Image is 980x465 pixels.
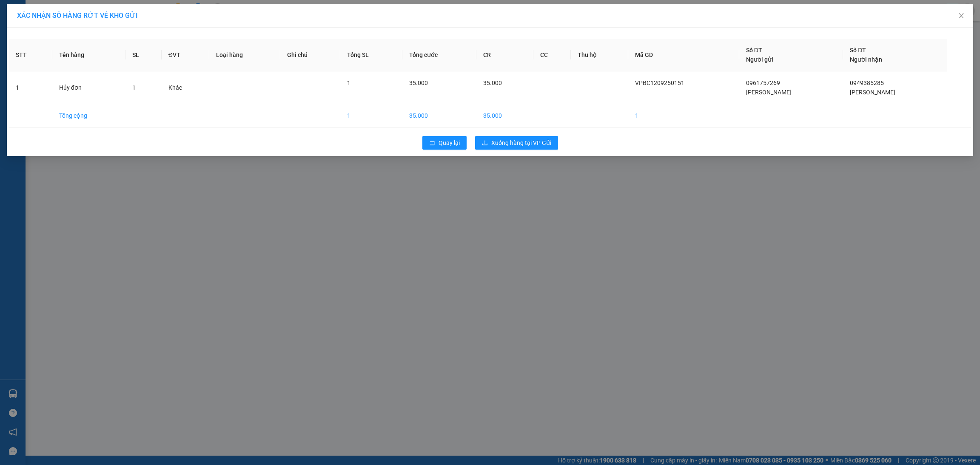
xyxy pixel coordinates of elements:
[850,47,866,54] span: Số ĐT
[162,71,210,104] td: Khác
[9,71,52,104] td: 1
[439,138,460,147] span: Quay lại
[9,39,52,71] th: STT
[52,39,125,71] th: Tên hàng
[162,39,210,71] th: ĐVT
[422,136,467,150] button: rollbackQuay lại
[476,104,533,128] td: 35.000
[476,39,533,71] th: CR
[429,140,435,147] span: rollback
[340,104,402,128] td: 1
[746,89,792,96] span: [PERSON_NAME]
[402,39,476,71] th: Tổng cước
[52,104,125,128] td: Tổng cộng
[850,56,882,63] span: Người nhận
[475,136,558,150] button: downloadXuống hàng tại VP Gửi
[483,79,502,86] span: 35.000
[125,39,161,71] th: SL
[746,47,762,54] span: Số ĐT
[280,39,340,71] th: Ghi chú
[746,79,780,86] span: 0961757269
[533,39,571,71] th: CC
[635,79,684,86] span: VPBC1209250151
[482,140,488,147] span: download
[347,79,350,86] span: 1
[17,11,138,20] span: XÁC NHẬN SỐ HÀNG RỚT VỀ KHO GỬI
[340,39,402,71] th: Tổng SL
[209,39,280,71] th: Loại hàng
[949,4,973,28] button: Close
[571,39,628,71] th: Thu hộ
[628,104,739,128] td: 1
[52,71,125,104] td: Hủy đơn
[409,79,428,86] span: 35.000
[958,12,965,19] span: close
[491,138,551,147] span: Xuống hàng tại VP Gửi
[746,56,773,63] span: Người gửi
[132,84,136,91] span: 1
[628,39,739,71] th: Mã GD
[850,89,895,96] span: [PERSON_NAME]
[402,104,476,128] td: 35.000
[850,79,884,86] span: 0949385285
